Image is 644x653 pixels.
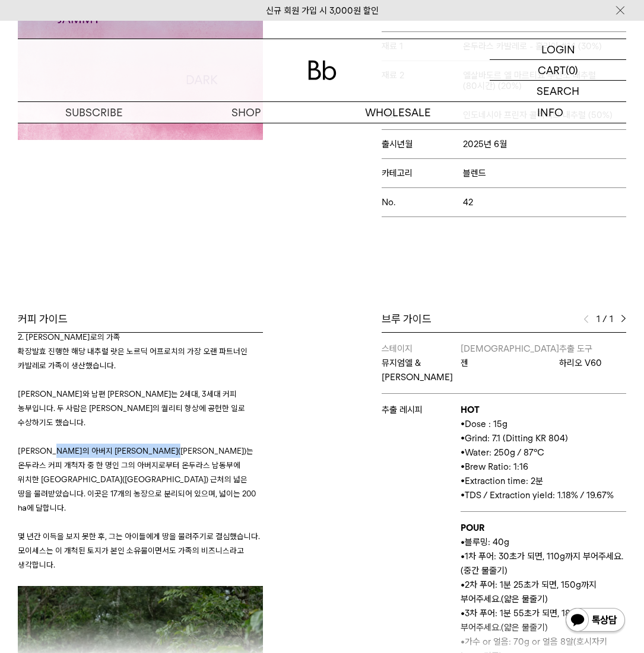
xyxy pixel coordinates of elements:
span: [PERSON_NAME]의 아버지 [PERSON_NAME]([PERSON_NAME])는 온두라스 커피 개척자 중 한 명인 그의 아버지로부터 온두라스 남동부에 위치한 [GEOG... [18,446,256,512]
a: LOGIN [490,39,626,60]
a: CART (0) [490,60,626,81]
span: / [602,312,607,326]
span: Extraction time: 2분 [465,476,543,486]
p: (0) [566,60,578,80]
span: Water: 250g / 87°C [465,447,544,458]
p: WHOLESALE [322,102,474,123]
p: CART [538,60,566,80]
span: Grind: 7.1 (Ditting KR 804) [465,433,568,444]
span: 2025년 6월 [463,139,507,149]
img: 카카오톡 채널 1:1 채팅 버튼 [564,607,626,635]
span: 블루밍: 40g [465,537,509,547]
span: Dose : 15g [465,419,507,429]
p: • [461,445,626,460]
span: TDS / Extraction yield: 1.18% / 19.67% [465,490,614,501]
span: 1차 푸어: 30초가 되면, 110g까지 부어주세요.(중간 물줄기) [461,551,623,576]
span: 42 [463,197,473,208]
span: 카테고리 [382,168,463,179]
span: 출시년월 [382,139,463,149]
p: • [461,417,626,431]
a: SHOP [170,102,322,123]
b: HOT [461,404,480,415]
p: • [461,474,626,488]
p: • [461,488,626,502]
span: 스테이지 [382,343,413,354]
p: • [461,606,626,635]
a: 신규 회원 가입 시 3,000원 할인 [266,5,379,16]
p: • [461,549,626,578]
a: SUBSCRIBE [18,102,170,123]
p: • [461,460,626,474]
p: 하리오 V60 [559,356,626,370]
span: No. [382,197,463,208]
span: 몇 년간 이득을 보지 못한 후, 그는 아이들에게 땅을 물려주기로 결심했습니다. 모이세스는 이 개척된 토지가 본인 소유물이면서도 가족의 비즈니스라고 생각합니다. [18,531,260,569]
span: 2. [PERSON_NAME]로의 가족 [18,332,120,342]
p: • [461,578,626,606]
span: 2차 푸어: 1분 25초가 되면, 150g까지 부어주세요.(얇은 물줄기) [461,579,597,604]
b: POUR [461,523,484,533]
p: 뮤지엄엘 & [PERSON_NAME] [382,356,461,384]
div: 커피 가이드 [18,312,263,326]
span: 추출 도구 [559,343,592,354]
span: Brew Ratio: 1:16 [465,461,528,472]
div: 브루 가이드 [382,312,627,326]
p: SEARCH [537,81,579,101]
span: [DEMOGRAPHIC_DATA] [461,343,559,354]
p: LOGIN [541,39,575,59]
p: INFO [474,102,626,123]
span: 1 [610,312,615,326]
span: 블렌드 [463,168,486,179]
p: • [461,431,626,445]
p: • [461,535,626,549]
span: [PERSON_NAME]와 남편 [PERSON_NAME]는 2세대, 3세대 커피 농부입니다. 두 사람은 [PERSON_NAME]의 퀄리티 향상에 공헌한 일로 수상하기도 했습니다. [18,389,245,427]
p: 추출 레시피 [382,403,461,417]
span: 1 [595,312,600,326]
img: 로고 [308,60,337,80]
span: 확장발효 진행한 해당 내추럴 랏은 노르딕 어프로치의 가장 오랜 파트너인 카발레로 가족이 생산했습니다. [18,346,248,370]
p: 젠 [461,356,559,370]
span: 3차 푸어: 1분 55초가 되면, 180g까지 부어주세요.(얇은 물줄기) [461,608,597,633]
